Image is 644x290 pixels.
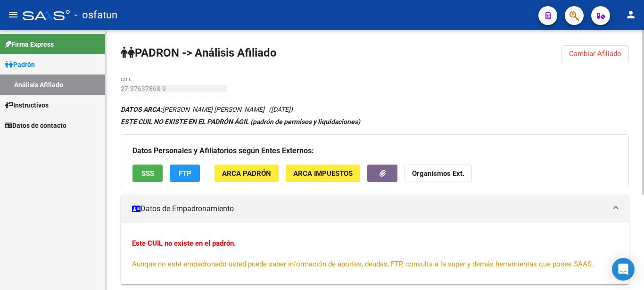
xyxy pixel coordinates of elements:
span: Datos de contacto [5,120,66,131]
button: Organismos Ext. [405,165,472,182]
span: [PERSON_NAME] [PERSON_NAME] [121,106,264,113]
strong: DATOS ARCA: [121,106,162,113]
div: Open Intercom Messenger [612,258,635,281]
button: ARCA Padrón [215,165,279,182]
button: FTP [170,165,200,182]
strong: PADRON -> Análisis Afiliado [121,46,277,59]
button: SSS [132,165,163,182]
span: ([DATE]) [269,106,293,113]
span: Aunque no esté empadronado usted puede saber información de aportes, deudas, FTP, consulta a la s... [132,260,594,268]
span: Cambiar Afiliado [569,50,621,58]
span: ARCA Padrón [222,169,271,178]
strong: Este CUIL no existe en el padrón. [132,239,236,248]
mat-panel-title: Datos de Empadronamiento [132,204,606,214]
span: FTP [179,169,191,178]
span: SSS [141,169,154,178]
h3: Datos Personales y Afiliatorios según Entes Externos: [132,144,617,157]
strong: Organismos Ext. [412,169,464,178]
strong: ESTE CUIL NO EXISTE EN EL PADRÓN ÁGIL (padrón de permisos y liquidaciones) [121,118,360,125]
mat-icon: person [625,9,636,20]
span: ARCA Impuestos [293,169,353,178]
span: Instructivos [5,100,49,110]
button: ARCA Impuestos [286,165,360,182]
span: Firma Express [5,39,54,50]
button: Cambiar Afiliado [561,45,629,62]
div: Datos de Empadronamiento [121,223,629,284]
mat-icon: menu [8,9,19,20]
mat-expansion-panel-header: Datos de Empadronamiento [121,195,629,223]
span: Padrón [5,59,35,70]
span: - osfatun [74,5,117,25]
